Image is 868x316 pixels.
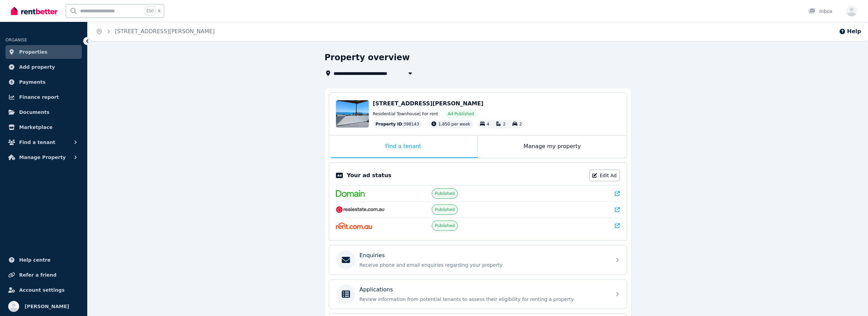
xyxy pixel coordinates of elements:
span: Ctrl [145,6,155,15]
span: Ad: Published [448,111,474,117]
span: Published [435,191,455,196]
span: Documents [19,108,50,116]
span: Properties [19,48,48,56]
span: [PERSON_NAME] [25,302,69,311]
p: Applications [360,286,393,294]
span: 2 [503,122,506,127]
span: Help centre [19,256,51,264]
a: Account settings [5,283,82,297]
a: Properties [5,45,82,59]
span: Residential Townhouse | For rent [373,111,438,117]
span: Published [435,223,455,228]
p: Enquiries [360,251,385,260]
a: EnquiriesReceive phone and email enquiries regarding your property [329,245,627,275]
h1: Property overview [325,52,410,63]
a: Edit Ad [589,170,620,181]
span: Account settings [19,286,65,294]
a: Refer a friend [5,268,82,282]
div: : 398143 [373,120,422,128]
a: ApplicationsReview information from potential tenants to assess their eligibility for renting a p... [329,279,627,309]
button: Find a tenant [5,135,82,149]
span: ORGANISE [5,38,27,42]
span: k [158,8,160,14]
div: Inbox [808,8,832,15]
span: Property ID [376,121,402,127]
span: 4 [487,122,490,127]
img: Domain.com.au [336,190,365,197]
div: Manage my property [478,135,627,158]
img: RentBetter [11,6,57,16]
p: Review information from potential tenants to assess their eligibility for renting a property [360,296,607,303]
button: Help [839,27,861,36]
span: Payments [19,78,46,86]
a: Add property [5,60,82,74]
span: Marketplace [19,123,52,131]
span: Finance report [19,93,59,101]
a: Payments [5,75,82,89]
span: Add property [19,63,55,71]
img: Rent.com.au [336,222,373,229]
a: Documents [5,105,82,119]
span: Find a tenant [19,138,55,146]
span: [STREET_ADDRESS][PERSON_NAME] [373,100,483,107]
a: Marketplace [5,120,82,134]
a: Help centre [5,253,82,267]
p: Receive phone and email enquiries regarding your property [360,262,607,268]
p: Your ad status [347,171,391,180]
img: RealEstate.com.au [336,206,385,213]
a: Finance report [5,90,82,104]
span: Published [435,207,455,212]
span: 1,850 per week [438,122,470,127]
a: [STREET_ADDRESS][PERSON_NAME] [115,28,215,35]
span: Manage Property [19,153,66,161]
span: Refer a friend [19,271,56,279]
div: Find a tenant [329,135,478,158]
span: 2 [519,122,522,127]
button: Manage Property [5,150,82,164]
nav: Breadcrumb [88,22,223,41]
